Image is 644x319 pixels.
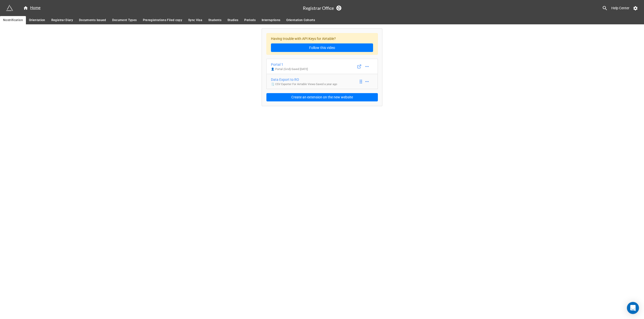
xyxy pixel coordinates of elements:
a: Sync Base Structure [336,6,341,11]
span: Students [208,18,221,23]
span: Sync Visa [188,18,202,23]
span: Periods [244,18,255,23]
button: Create an extension on the new website [266,93,378,102]
span: Documents Issued [79,18,106,23]
div: Home [23,5,41,11]
div: Having trouble with API Keys for Airtable? [266,33,378,55]
span: Interruptions [262,18,280,23]
div: Open Intercom Messenger [627,302,639,314]
div: Data Export to RO [271,77,337,82]
p: 👤 Portal (Grid) - Saved [DATE] [271,67,308,71]
span: Preregistrations Filed copy [143,18,182,23]
span: Registrar Diary [51,18,73,23]
h3: Registrar Office [303,6,334,10]
a: Follow this video [271,43,373,52]
span: Orientation [29,18,45,23]
span: Studies [227,18,238,23]
span: Nostrification [3,18,23,23]
img: miniextensions-icon.73ae0678.png [6,5,13,12]
a: Home [20,5,44,11]
span: Document Types [112,18,137,23]
span: Orientation Cohorts [286,18,315,23]
p: 🗒️ CSV Exporter For Airtable Views - Saved a year ago [271,82,337,86]
a: Data Export to RO🗒️ CSV Exporter For Airtable Views-Saved a year ago [266,74,378,89]
div: Portal 1 [271,62,308,67]
a: Help Center [608,4,633,13]
a: Portal 1👤 Portal (Grid)-Saved [DATE] [266,59,378,74]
